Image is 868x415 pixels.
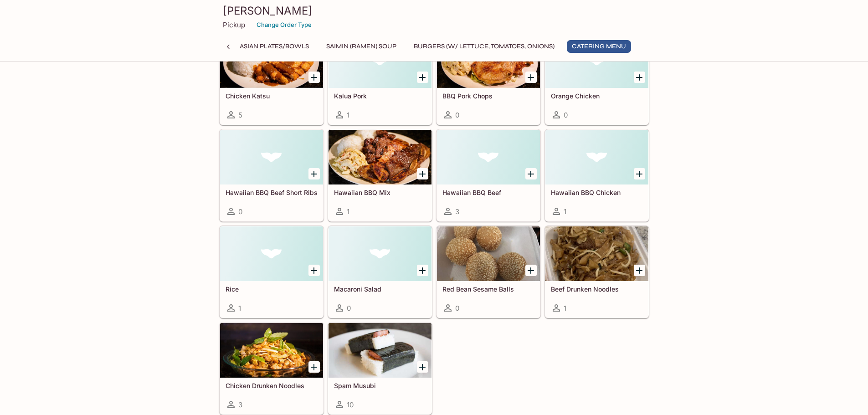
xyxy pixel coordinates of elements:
[545,129,649,221] a: Hawaiian BBQ Chicken1
[551,285,643,293] h5: Beef Drunken Noodles
[437,33,540,125] a: BBQ Pork Chops0
[308,168,320,179] button: Add Hawaiian BBQ Beef Short Ribs
[347,207,349,216] span: 1
[417,361,428,373] button: Add Spam Musubi
[220,323,324,415] a: Chicken Drunken Noodles3
[347,111,349,119] span: 1
[545,130,648,184] div: Hawaiian BBQ Chicken
[238,400,242,409] span: 3
[455,111,459,119] span: 0
[226,92,318,100] h5: Chicken Katsu
[442,285,534,293] h5: Red Bean Sesame Balls
[567,40,631,53] button: Catering Menu
[634,168,645,179] button: Add Hawaiian BBQ Chicken
[328,129,432,221] a: Hawaiian BBQ Mix1
[329,130,431,184] div: Hawaiian BBQ Mix
[308,265,320,276] button: Add Rice
[347,304,351,313] span: 0
[238,304,241,313] span: 1
[328,33,432,125] a: Kalua Pork1
[334,92,426,100] h5: Kalua Pork
[334,285,426,293] h5: Macaroni Salad
[545,226,648,281] div: Beef Drunken Noodles
[220,226,323,281] div: Rice
[437,129,540,221] a: Hawaiian BBQ Beef3
[328,226,432,318] a: Macaroni Salad0
[442,189,534,196] h5: Hawaiian BBQ Beef
[525,72,537,83] button: Add BBQ Pork Chops
[308,361,320,373] button: Add Chicken Drunken Noodles
[235,40,314,53] button: Asian Plates/Bowls
[226,285,318,293] h5: Rice
[551,189,643,196] h5: Hawaiian BBQ Chicken
[220,33,324,125] a: Chicken Katsu5
[437,33,540,88] div: BBQ Pork Chops
[329,323,431,378] div: Spam Musubi
[437,226,540,318] a: Red Bean Sesame Balls0
[220,226,324,318] a: Rice1
[455,304,459,313] span: 0
[409,40,560,53] button: Burgers (w/ Lettuce, Tomatoes, Onions)
[334,189,426,196] h5: Hawaiian BBQ Mix
[308,72,320,83] button: Add Chicken Katsu
[545,226,649,318] a: Beef Drunken Noodles1
[238,207,242,216] span: 0
[226,382,318,389] h5: Chicken Drunken Noodles
[417,168,428,179] button: Add Hawaiian BBQ Mix
[220,33,323,88] div: Chicken Katsu
[252,18,316,32] button: Change Order Type
[321,40,401,53] button: Saimin (Ramen) Soup
[220,129,324,221] a: Hawaiian BBQ Beef Short Ribs0
[545,33,649,125] a: Orange Chicken0
[442,92,534,100] h5: BBQ Pork Chops
[551,92,643,100] h5: Orange Chicken
[329,226,431,281] div: Macaroni Salad
[634,265,645,276] button: Add Beef Drunken Noodles
[564,111,568,119] span: 0
[437,130,540,184] div: Hawaiian BBQ Beef
[220,323,323,378] div: Chicken Drunken Noodles
[328,323,432,415] a: Spam Musubi10
[220,130,323,184] div: Hawaiian BBQ Beef Short Ribs
[564,304,566,313] span: 1
[455,207,459,216] span: 3
[564,207,566,216] span: 1
[417,265,428,276] button: Add Macaroni Salad
[437,226,540,281] div: Red Bean Sesame Balls
[226,189,318,196] h5: Hawaiian BBQ Beef Short Ribs
[525,168,537,179] button: Add Hawaiian BBQ Beef
[334,382,426,389] h5: Spam Musubi
[525,265,537,276] button: Add Red Bean Sesame Balls
[223,20,245,29] p: Pickup
[417,72,428,83] button: Add Kalua Pork
[238,111,242,119] span: 5
[223,4,646,18] h3: [PERSON_NAME]
[634,72,645,83] button: Add Orange Chicken
[347,400,354,409] span: 10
